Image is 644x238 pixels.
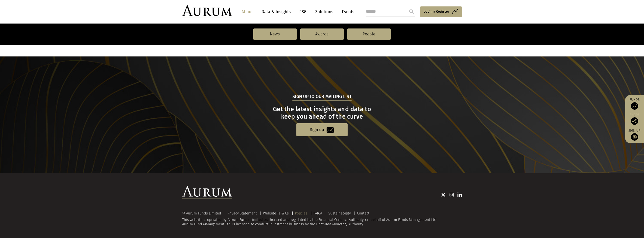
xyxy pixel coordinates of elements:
[340,7,355,16] a: Events
[329,211,351,215] a: Sustainability
[182,5,232,18] img: Aurum
[182,186,232,199] img: Aurum Logo
[295,211,308,215] a: Policies
[313,7,336,16] a: Solutions
[457,192,462,197] img: Linkedin icon
[450,192,454,197] img: Instagram icon
[292,94,352,101] h5: Sign up to our mailing list
[228,211,257,215] a: Privacy Statement
[183,106,461,120] h3: Get the latest insights and data to keep you ahead of the curve
[347,28,391,40] a: People
[441,192,446,197] img: Twitter icon
[420,6,462,17] a: Log in/Register
[182,212,462,227] div: This website is operated by Aurum Funds Limited, authorised and regulated by the Financial Conduc...
[253,28,297,40] a: News
[406,7,416,17] input: Submit
[263,211,289,215] a: Website Ts & Cs
[300,28,344,40] a: Awards
[297,7,309,16] a: ESG
[631,133,638,141] img: Sign up to our newsletter
[631,117,638,125] img: Share this post
[259,7,293,16] a: Data & Insights
[628,129,642,141] a: Sign up
[628,113,642,125] div: Share
[424,8,450,14] span: Log in/Register
[631,102,638,110] img: Access Funds
[314,211,322,215] a: FATCA
[296,123,348,136] a: Sign up
[628,98,642,110] a: Funds
[182,212,224,215] div: © Aurum Funds Limited
[239,7,256,16] a: About
[357,211,370,215] a: Contact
